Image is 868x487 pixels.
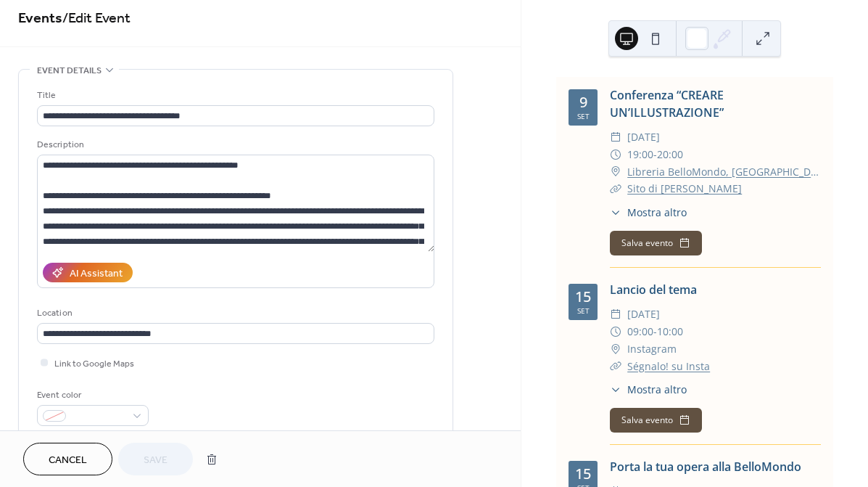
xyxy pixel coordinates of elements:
div: Event color [37,388,146,403]
span: Mostra altro [627,382,687,397]
span: - [653,323,657,340]
div: ​ [610,163,621,181]
div: ​ [610,340,621,358]
span: [DATE] [627,306,660,323]
div: Location [37,306,431,321]
button: ​Mostra altro [610,205,687,220]
button: ​Mostra altro [610,382,687,397]
div: ​ [610,358,621,375]
a: Sito di [PERSON_NAME] [627,181,742,195]
button: Salva evento [610,231,702,255]
div: 15 [575,290,591,304]
span: Instagram [627,340,677,358]
div: 15 [575,467,591,481]
div: Description [37,137,431,152]
div: ​ [610,306,621,323]
span: 19:00 [627,146,653,163]
div: set [577,307,590,314]
button: Cancel [23,443,112,475]
a: Events [18,4,62,33]
div: ​ [610,382,621,397]
div: ​ [610,128,621,146]
div: ​ [610,323,621,340]
button: Salva evento [610,408,702,433]
span: [DATE] [627,128,660,146]
span: 20:00 [657,146,683,163]
div: 9 [579,95,587,110]
span: Cancel [49,453,87,468]
a: Conferenza “CREARE UN’ILLUSTRAZIONE” [610,87,724,120]
a: Libreria BelloMondo, [GEOGRAPHIC_DATA] [627,163,821,181]
div: set [577,112,590,120]
div: AI Assistant [70,266,123,282]
div: Porta la tua opera alla BelloMondo [610,458,821,475]
div: Title [37,88,431,103]
span: Mostra altro [627,205,687,220]
span: 09:00 [627,323,653,340]
a: Lancio del tema [610,282,697,298]
span: Event details [37,63,102,78]
span: / Edit Event [62,4,131,33]
div: ​ [610,146,621,163]
span: - [653,146,657,163]
span: Link to Google Maps [54,356,134,372]
div: ​ [610,180,621,197]
a: Ségnalo! su Insta [627,359,710,373]
button: AI Assistant [43,263,133,282]
div: ​ [610,205,621,220]
span: 10:00 [657,323,683,340]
